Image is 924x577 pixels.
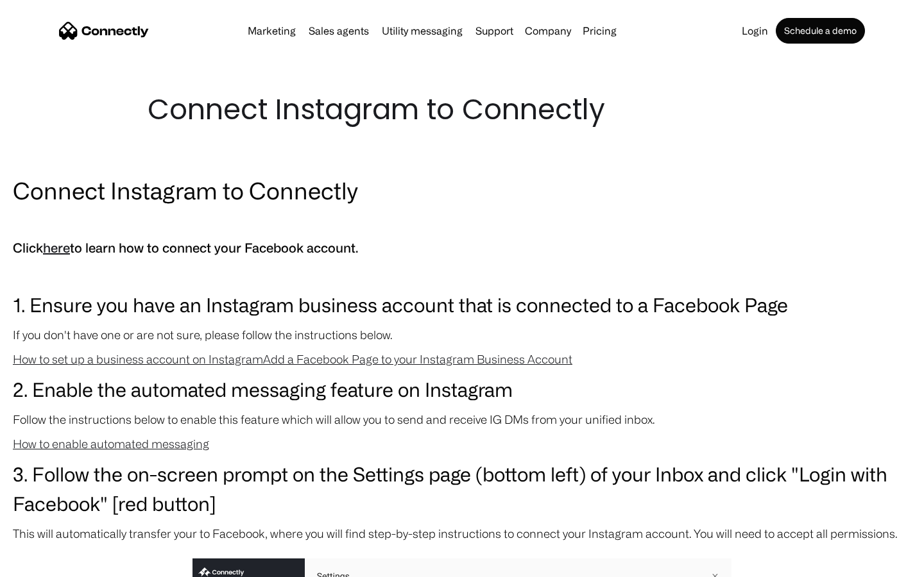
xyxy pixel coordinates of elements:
[26,555,77,573] ul: Language list
[13,459,911,518] h3: 3. Follow the on-screen prompt on the Settings page (bottom left) of your Inbox and click "Login ...
[470,26,518,36] a: Support
[304,26,374,36] a: Sales agents
[13,353,263,365] a: How to set up a business account on Instagram
[13,524,911,542] p: This will automatically transfer your to Facebook, where you will find step-by-step instructions ...
[776,18,865,44] a: Schedule a demo
[43,240,70,255] a: here
[13,437,209,450] a: How to enable automated messaging
[13,555,77,573] aside: Language selected: English
[148,90,776,130] h1: Connect Instagram to Connectly
[59,21,149,40] a: home
[13,237,911,259] h5: Click to learn how to connect your Facebook account.
[525,22,571,40] div: Company
[13,174,911,206] h2: Connect Instagram to Connectly
[13,374,911,404] h3: 2. Enable the automated messaging feature on Instagram
[13,213,911,231] p: ‍
[13,265,911,283] p: ‍
[13,410,911,428] p: Follow the instructions below to enable this feature which will allow you to send and receive IG ...
[521,22,575,40] div: Company
[263,353,572,365] a: Add a Facebook Page to your Instagram Business Account
[243,26,301,36] a: Marketing
[13,326,911,344] p: If you don't have one or are not sure, please follow the instructions below.
[13,290,911,319] h3: 1. Ensure you have an Instagram business account that is connected to a Facebook Page
[577,26,622,36] a: Pricing
[377,26,468,36] a: Utility messaging
[737,26,773,36] a: Login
